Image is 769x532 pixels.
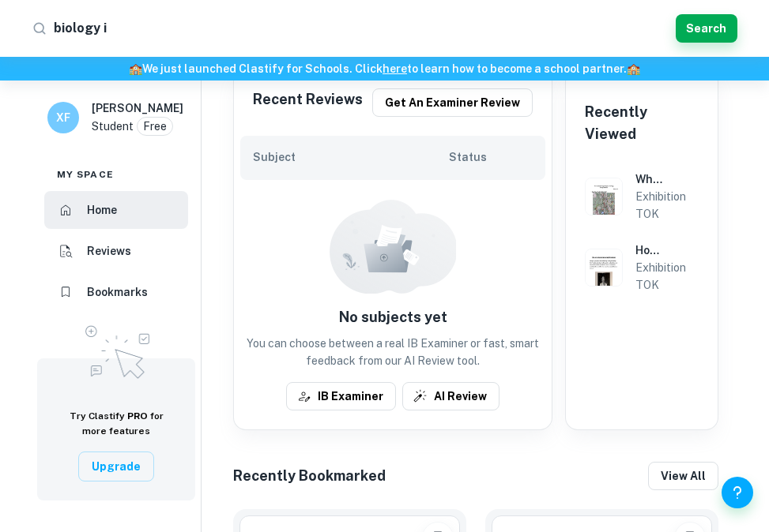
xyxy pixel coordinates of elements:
button: AI Review [402,382,499,410]
h6: [PERSON_NAME] [92,99,183,117]
h6: Recently Viewed [585,101,699,145]
span: PRO [127,410,148,421]
p: Student [92,118,134,135]
button: Search [676,14,737,43]
h6: Subject [253,148,449,166]
p: Free [143,118,167,135]
a: TOK Exhibition example thumbnail: What is the relationship between personaWhat is the relationshi... [579,164,705,229]
span: 🏫 [627,62,640,75]
h6: XF [55,109,73,126]
img: TOK Exhibition example thumbnail: How can we distinguish between knowledge [585,249,623,287]
button: IB Examiner [286,382,396,410]
a: Bookmarks [44,273,188,311]
h6: Recent Reviews [253,88,363,117]
h6: We just launched Clastify for Schools. Click to learn how to become a school partner. [3,60,766,77]
h6: Exhibition TOK [635,188,664,223]
input: Search for any exemplars... [54,16,669,41]
h6: Try Clastify for more features [56,409,176,439]
img: TOK Exhibition example thumbnail: What is the relationship between persona [585,178,623,215]
span: 🏫 [129,62,142,75]
p: You can choose between a real IB Examiner or fast, smart feedback from our AI Review tool. [240,335,545,369]
h6: No subjects yet [240,306,545,328]
h6: Status [449,148,533,166]
h6: Exhibition TOK [635,259,664,294]
button: Help and Feedback [722,477,753,508]
h6: Recently Bookmarked [233,465,386,487]
a: Reviews [44,232,188,270]
h6: Reviews [87,242,131,260]
a: Home [44,191,188,229]
h6: What is the relationship between personal experience and knowledge? [635,170,664,188]
span: My space [57,167,114,182]
img: Upgrade to Pro [77,316,156,384]
button: Get an examiner review [372,88,533,117]
button: View all [648,462,718,490]
a: here [383,62,407,75]
h6: Home [87,201,117,219]
h6: Bookmarks [87,283,148,301]
h6: How can we distinguish between knowledge, belief and opinion? [635,242,664,259]
a: TOK Exhibition example thumbnail: How can we distinguish between knowledgeHow can we distinguish ... [579,235,705,300]
button: Upgrade [78,451,154,481]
